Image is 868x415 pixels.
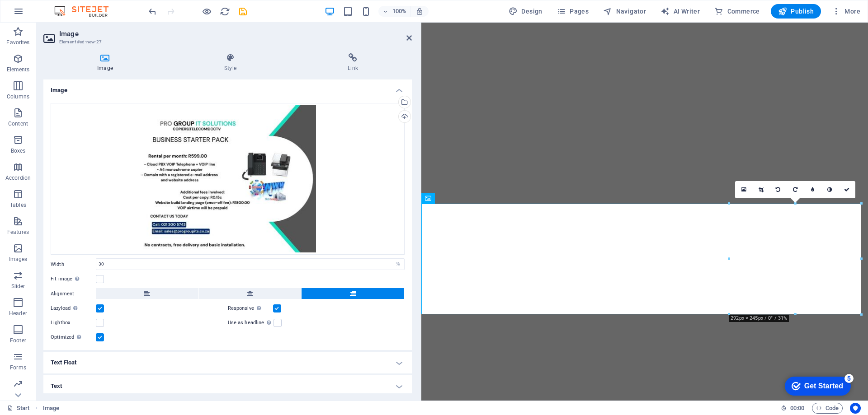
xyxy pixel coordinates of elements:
[603,7,646,16] span: Navigator
[59,38,394,46] h3: Element #ed-new-27
[505,4,546,19] button: Design
[10,364,26,371] p: Forms
[51,332,96,343] label: Optimized
[599,4,650,19] button: Navigator
[850,403,861,414] button: Usercentrics
[7,5,73,23] div: Get Started 5 items remaining, 0% complete
[147,6,158,17] button: undo
[238,6,248,17] i: Save (Ctrl+S)
[505,4,546,19] div: Design (Ctrl+Alt+Y)
[509,7,542,16] span: Design
[557,7,589,16] span: Pages
[8,120,28,127] p: Content
[51,103,405,255] div: Businessstarterpackrental-sBxt7F-bS7HXNzDDQwpKBw.jpg
[51,317,96,328] label: Lightbox
[657,4,703,19] button: AI Writer
[43,53,170,72] h4: Image
[201,6,212,17] button: Click here to leave preview mode and continue editing
[781,403,805,414] h6: Session time
[52,6,120,17] img: Editor Logo
[43,403,59,414] span: Click to select. Double-click to edit
[832,7,860,16] span: More
[170,53,294,72] h4: Style
[220,6,230,17] i: Reload page
[67,2,76,11] div: 5
[771,4,821,19] button: Publish
[816,403,839,414] span: Code
[7,66,30,73] p: Elements
[392,6,406,17] h6: 100%
[415,7,424,15] i: On resize automatically adjust zoom level to fit chosen device.
[660,7,700,16] span: AI Writer
[237,6,248,17] button: save
[147,6,158,17] i: Undo: Move elements (Ctrl+Z)
[553,4,592,19] button: Pages
[10,201,26,209] p: Tables
[9,310,27,317] p: Header
[378,6,410,17] button: 100%
[219,6,230,17] button: reload
[11,147,26,154] p: Boxes
[59,30,412,38] h2: Image
[812,403,843,414] button: Code
[5,174,31,182] p: Accordion
[43,79,412,96] h4: Image
[51,289,96,299] label: Alignment
[43,352,412,373] h4: Text Float
[43,403,59,414] nav: breadcrumb
[7,228,29,236] p: Features
[11,283,25,290] p: Slider
[778,7,814,16] span: Publish
[43,375,412,397] h4: Text
[9,256,28,263] p: Images
[7,93,29,100] p: Columns
[797,405,798,411] span: :
[790,403,804,414] span: 00 00
[228,303,273,314] label: Responsive
[51,262,96,267] label: Width
[294,53,412,72] h4: Link
[714,7,760,16] span: Commerce
[6,39,29,46] p: Favorites
[51,303,96,314] label: Lazyload
[711,4,764,19] button: Commerce
[10,337,26,344] p: Footer
[7,403,30,414] a: Click to cancel selection. Double-click to open Pages
[51,274,96,284] label: Fit image
[228,317,274,328] label: Use as headline
[27,10,66,18] div: Get Started
[828,4,864,19] button: More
